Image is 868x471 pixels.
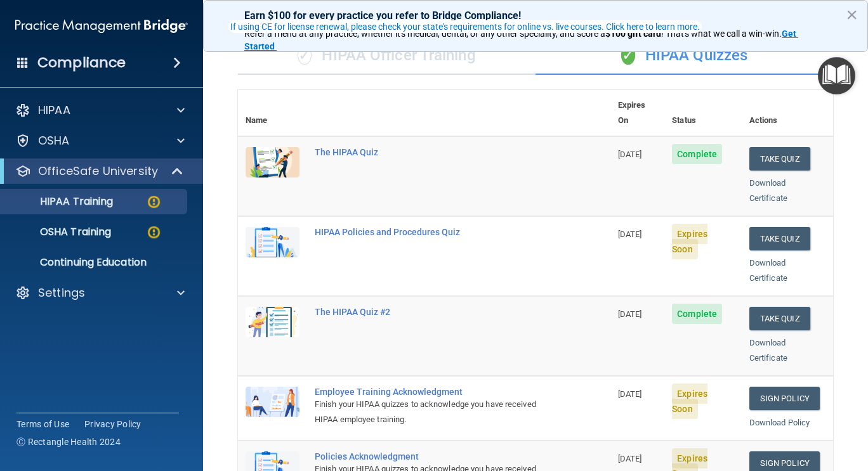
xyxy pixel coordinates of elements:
button: If using CE for license renewal, please check your state's requirements for online vs. live cours... [228,20,702,33]
a: Sign Policy [749,387,820,410]
a: HIPAA [15,103,185,118]
p: HIPAA [38,103,70,118]
p: OfficeSafe University [38,164,158,179]
div: The HIPAA Quiz [315,147,547,157]
span: [DATE] [618,229,642,239]
span: ! That's what we call a win-win. [661,29,782,39]
a: Download Certificate [749,258,787,283]
th: Name [238,90,307,136]
div: Employee Training Acknowledgment [315,387,547,397]
p: OSHA Training [8,226,111,238]
span: [DATE] [618,309,642,319]
a: Download Certificate [749,338,787,363]
div: HIPAA Policies and Procedures Quiz [315,227,547,237]
span: Expires Soon [672,224,707,259]
div: The HIPAA Quiz #2 [315,307,547,317]
h4: Compliance [37,54,126,72]
span: Ⓒ Rectangle Health 2024 [16,436,121,448]
th: Status [664,90,742,136]
a: Download Policy [749,418,810,427]
a: Settings [15,285,185,300]
img: warning-circle.0cc9ac19.png [146,224,162,240]
p: HIPAA Training [8,195,113,208]
img: PMB logo [15,13,188,39]
a: OfficeSafe University [15,164,184,179]
span: Expires Soon [672,384,707,419]
div: Policies Acknowledgment [315,451,547,461]
span: ✓ [298,46,312,65]
a: Download Certificate [749,178,787,203]
button: Take Quiz [749,307,810,330]
div: HIPAA Quizzes [536,37,833,75]
span: [DATE] [618,150,642,159]
img: warning-circle.0cc9ac19.png [146,194,162,210]
p: OSHA [38,133,70,148]
button: Open Resource Center [818,57,855,94]
p: Earn $100 for every practice you refer to Bridge Compliance! [244,10,827,22]
button: Take Quiz [749,147,810,171]
button: Take Quiz [749,227,810,250]
a: Get Started [244,29,798,51]
span: [DATE] [618,454,642,463]
span: ✓ [621,46,635,65]
p: Settings [38,285,85,300]
a: Privacy Policy [84,418,141,430]
p: Continuing Education [8,256,181,269]
th: Expires On [610,90,664,136]
th: Actions [742,90,833,136]
a: Terms of Use [16,418,69,430]
span: Refer a friend at any practice, whether it's medical, dental, or any other speciality, and score a [244,29,605,39]
a: OSHA [15,133,185,148]
span: [DATE] [618,389,642,399]
span: Complete [672,144,722,164]
span: Complete [672,304,722,324]
div: If using CE for license renewal, please check your state's requirements for online vs. live cours... [230,22,700,31]
div: HIPAA Officer Training [238,37,536,75]
strong: $100 gift card [605,29,661,39]
div: Finish your HIPAA quizzes to acknowledge you have received HIPAA employee training. [315,397,547,427]
button: Close [846,4,858,25]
